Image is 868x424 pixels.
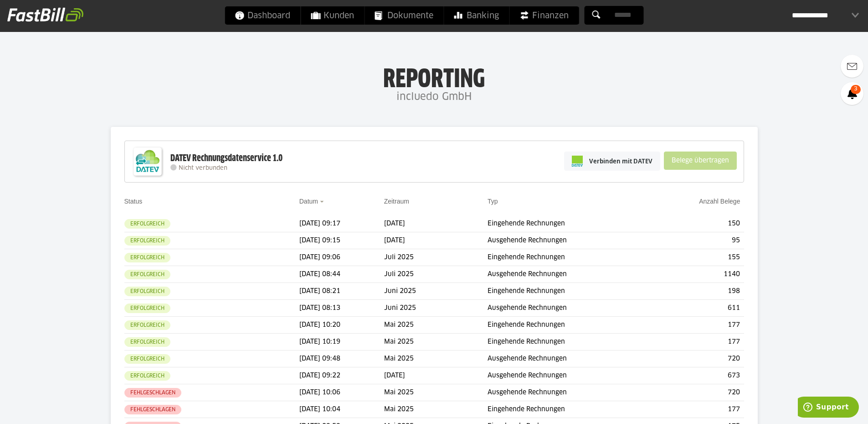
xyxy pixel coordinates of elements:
[384,401,488,418] td: Mai 2025
[384,283,488,300] td: Juni 2025
[651,367,744,384] td: 673
[299,215,384,232] td: [DATE] 09:17
[651,317,744,334] td: 177
[384,351,488,367] td: Mai 2025
[488,384,651,401] td: Ausgehende Rechnungen
[124,337,170,347] sl-badge: Erfolgreich
[91,64,777,88] h1: Reporting
[124,198,143,205] a: Status
[124,405,181,414] sl-badge: Fehlgeschlagen
[129,143,166,180] img: DATEV-Datenservice Logo
[225,6,300,25] a: Dashboard
[375,6,433,25] span: Dokumente
[384,232,488,249] td: [DATE]
[124,354,170,364] sl-badge: Erfolgreich
[124,287,170,296] sl-badge: Erfolgreich
[651,334,744,351] td: 177
[651,351,744,367] td: 720
[299,249,384,266] td: [DATE] 09:06
[488,401,651,418] td: Eingehende Rechnungen
[651,300,744,317] td: 611
[384,384,488,401] td: Mai 2025
[488,300,651,317] td: Ausgehende Rechnungen
[564,152,660,171] a: Verbinden mit DATEV
[651,232,744,249] td: 95
[589,157,652,166] span: Verbinden mit DATEV
[488,198,498,205] a: Typ
[798,397,859,419] iframe: Öffnet ein Widget, in dem Sie weitere Informationen finden
[299,317,384,334] td: [DATE] 10:20
[572,156,583,167] img: pi-datev-logo-farbig-24.svg
[301,6,364,25] a: Kunden
[488,283,651,300] td: Eingehende Rechnungen
[664,152,737,170] sl-button: Belege übertragen
[454,6,499,25] span: Banking
[699,198,740,205] a: Anzahl Belege
[444,6,509,25] a: Banking
[651,384,744,401] td: 720
[299,198,318,205] a: Datum
[235,6,290,25] span: Dashboard
[651,266,744,283] td: 1140
[124,304,170,313] sl-badge: Erfolgreich
[488,232,651,249] td: Ausgehende Rechnungen
[384,334,488,351] td: Mai 2025
[841,82,863,105] a: 3
[299,232,384,249] td: [DATE] 09:15
[651,401,744,418] td: 177
[488,334,651,351] td: Eingehende Rechnungen
[320,201,326,203] img: sort_desc.gif
[124,236,170,246] sl-badge: Erfolgreich
[488,249,651,266] td: Eingehende Rechnungen
[651,215,744,232] td: 150
[384,249,488,266] td: Juli 2025
[488,266,651,283] td: Ausgehende Rechnungen
[519,6,569,25] span: Finanzen
[124,219,170,229] sl-badge: Erfolgreich
[299,367,384,384] td: [DATE] 09:22
[851,85,861,94] span: 3
[299,351,384,367] td: [DATE] 09:48
[124,320,170,330] sl-badge: Erfolgreich
[299,266,384,283] td: [DATE] 08:44
[299,334,384,351] td: [DATE] 10:19
[384,198,409,205] a: Zeitraum
[311,6,354,25] span: Kunden
[488,367,651,384] td: Ausgehende Rechnungen
[124,388,181,398] sl-badge: Fehlgeschlagen
[651,283,744,300] td: 198
[384,215,488,232] td: [DATE]
[488,215,651,232] td: Eingehende Rechnungen
[299,283,384,300] td: [DATE] 08:21
[651,249,744,266] td: 155
[384,317,488,334] td: Mai 2025
[299,401,384,418] td: [DATE] 10:04
[384,300,488,317] td: Juni 2025
[7,7,83,22] img: fastbill_logo_white.png
[384,367,488,384] td: [DATE]
[299,384,384,401] td: [DATE] 10:06
[124,270,170,279] sl-badge: Erfolgreich
[170,152,282,164] div: DATEV Rechnungsdatenservice 1.0
[488,351,651,367] td: Ausgehende Rechnungen
[509,6,579,25] a: Finanzen
[124,371,170,381] sl-badge: Erfolgreich
[488,317,651,334] td: Eingehende Rechnungen
[299,300,384,317] td: [DATE] 08:13
[124,253,170,262] sl-badge: Erfolgreich
[179,165,227,171] span: Nicht verbunden
[365,6,443,25] a: Dokumente
[384,266,488,283] td: Juli 2025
